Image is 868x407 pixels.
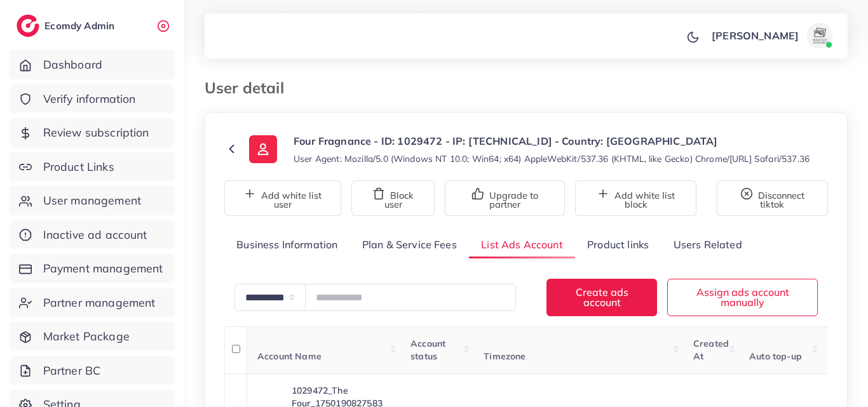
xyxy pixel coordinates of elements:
[575,231,661,258] a: Product links
[17,15,39,37] img: logo
[43,159,114,175] span: Product Links
[350,231,469,258] a: Plan & Service Fees
[10,254,175,283] a: Payment management
[484,350,526,362] span: Timezone
[693,338,729,362] span: Created At
[712,28,799,43] p: [PERSON_NAME]
[205,79,294,97] h3: User detail
[351,180,435,216] button: Block user
[410,338,445,362] span: Account status
[43,328,130,345] span: Market Package
[10,288,175,317] a: Partner management
[43,57,102,73] span: Dashboard
[43,227,147,243] span: Inactive ad account
[445,180,565,216] button: Upgrade to partner
[10,118,175,147] a: Review subscription
[749,350,802,362] span: Auto top-up
[224,231,350,258] a: Business Information
[43,363,101,379] span: Partner BC
[10,50,175,79] a: Dashboard
[10,152,175,182] a: Product Links
[469,231,575,258] a: List Ads Account
[807,23,832,48] img: avatar
[575,180,696,216] button: Add white list block
[249,135,277,163] img: ic-user-info.36bf1079.svg
[43,91,136,107] span: Verify information
[546,279,657,316] button: Create ads account
[44,20,118,32] h2: Ecomdy Admin
[10,356,175,385] a: Partner BC
[294,152,810,165] small: User Agent: Mozilla/5.0 (Windows NT 10.0; Win64; x64) AppleWebKit/537.36 (KHTML, like Gecko) Chro...
[705,23,837,48] a: [PERSON_NAME]avatar
[224,180,341,216] button: Add white list user
[43,124,149,141] span: Review subscription
[10,220,175,250] a: Inactive ad account
[661,231,754,258] a: Users Related
[10,322,175,351] a: Market Package
[17,15,118,37] a: logoEcomdy Admin
[43,260,163,277] span: Payment management
[10,84,175,114] a: Verify information
[43,192,141,209] span: User management
[10,186,175,215] a: User management
[43,295,156,311] span: Partner management
[294,133,810,149] p: Four Fragnance - ID: 1029472 - IP: [TECHNICAL_ID] - Country: [GEOGRAPHIC_DATA]
[667,279,818,316] button: Assign ads account manually
[717,180,828,216] button: Disconnect tiktok
[257,350,322,362] span: Account Name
